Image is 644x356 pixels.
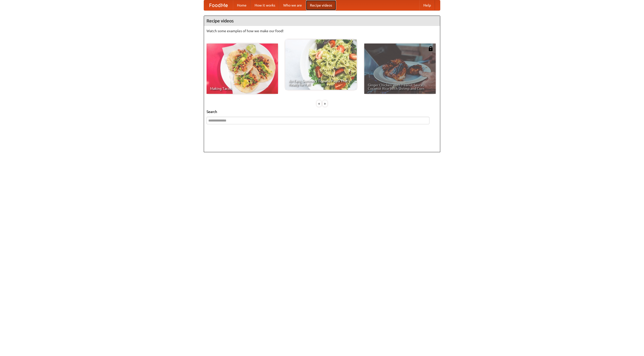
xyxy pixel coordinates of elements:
a: How it works [251,0,279,10]
h5: Search [207,109,437,114]
p: Watch some examples of how we make our food! [207,28,437,33]
h4: Recipe videos [204,16,440,26]
a: FoodMe [204,0,233,10]
a: Home [233,0,251,10]
div: » [323,100,327,107]
span: An Easy, Summery Tomato Pasta That's Ready for Fall [289,79,353,86]
div: « [317,100,321,107]
a: Recipe videos [306,0,336,10]
a: An Easy, Summery Tomato Pasta That's Ready for Fall [285,39,357,90]
a: Who we are [279,0,306,10]
a: Making Tacos [207,44,278,94]
a: Help [419,0,435,10]
img: 483408.png [428,46,433,51]
span: Making Tacos [210,87,274,90]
